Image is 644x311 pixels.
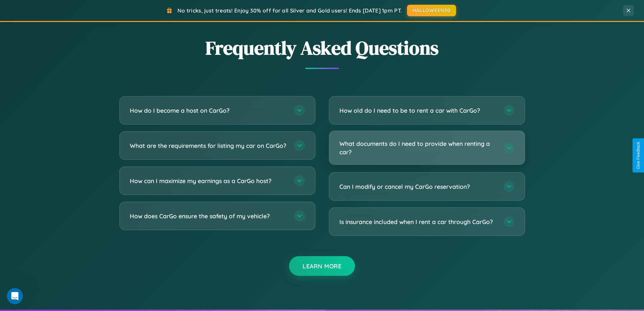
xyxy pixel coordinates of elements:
[636,142,641,169] div: Give Feedback
[130,212,287,220] h3: How does CarGo ensure the safety of my vehicle?
[339,218,497,226] h3: Is insurance included when I rent a car through CarGo?
[130,106,287,115] h3: How do I become a host on CarGo?
[130,177,287,185] h3: How can I maximize my earnings as a CarGo host?
[407,5,456,16] button: HALLOWEEN30
[7,288,23,304] iframe: Intercom live chat
[289,256,355,276] button: Learn More
[177,7,402,14] span: No tricks, just treats! Enjoy 30% off for all Silver and Gold users! Ends [DATE] 1pm PT.
[119,35,525,61] h2: Frequently Asked Questions
[339,139,497,156] h3: What documents do I need to provide when renting a car?
[339,182,497,191] h3: Can I modify or cancel my CarGo reservation?
[130,141,287,150] h3: What are the requirements for listing my car on CarGo?
[339,106,497,115] h3: How old do I need to be to rent a car with CarGo?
